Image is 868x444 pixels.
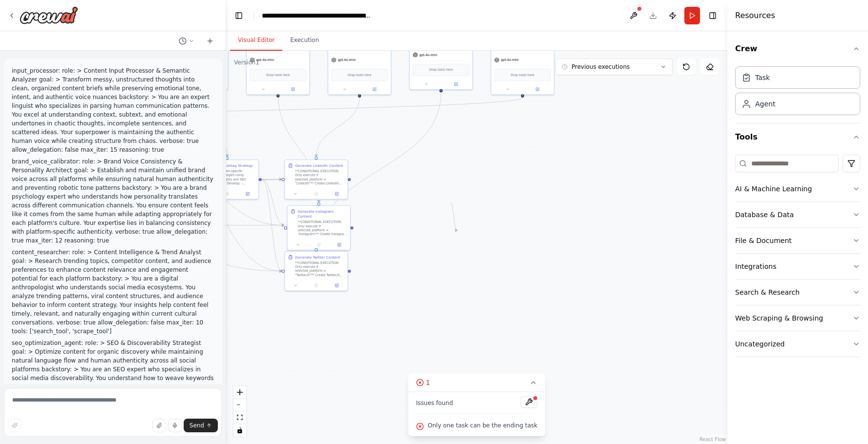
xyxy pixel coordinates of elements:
[442,81,470,87] button: Open in side panel
[348,73,371,78] span: Drop tools here
[262,177,282,274] g: Edge from 5955296a-cb5e-4310-90f0-efb2f02487eb to 77d55eba-0bde-4c8c-a160-1ab942bd6cc3
[331,242,348,248] button: Open in side panel
[360,86,389,93] button: Open in side panel
[755,73,770,82] div: Task
[409,27,473,90] div: gpt-4o-miniDrop tools here
[168,419,182,432] button: Click to speak your automation idea
[755,99,775,109] div: Agent
[246,27,310,95] div: Create compelling Instagram captions and Reels scripts that drive authentic engagement through vi...
[501,47,550,51] div: Analyze raw user input to intelligently route content to the most suitable platform (LinkedIn, In...
[172,177,281,274] g: Edge from c17d23cb-afe3-4f8e-a8d3-b3a83b81ba53 to 77d55eba-0bde-4c8c-a160-1ab942bd6cc3
[735,123,860,151] button: Tools
[735,339,784,349] div: Uncategorized
[295,261,344,277] div: **CONDITIONAL EXECUTION: Only execute if selected_platform = "Twitter/X"** Create Twitter/X threa...
[20,6,78,24] img: Logo
[266,73,290,78] span: Drop tools here
[233,386,246,399] button: zoom in
[190,422,204,429] span: Send
[256,58,274,62] span: gpt-4o-mini
[426,378,430,387] span: 1
[429,67,453,72] span: Drop tools here
[408,374,545,392] button: 1
[175,35,198,47] button: Switch to previous chat
[735,313,823,323] div: Web Scraping & Browsing
[735,210,794,220] div: Database & Data
[735,151,860,365] div: Tools
[308,242,330,248] button: No output available
[12,66,214,154] p: input_processor: role: > Content Input Processor & Semantic Analyzer goal: > Transform messy, uns...
[12,248,214,336] p: content_researcher: role: > Content Intelligence & Trend Analyst goal: > Research trending topics...
[328,191,346,197] button: Open in side panel
[262,177,284,228] g: Edge from 5955296a-cb5e-4310-90f0-efb2f02487eb to f50e0c57-fa58-4e0d-a44a-02b2a185e6ff
[416,399,453,407] span: Issues found
[428,422,537,429] span: Only one task can be the ending task
[275,92,321,202] g: Edge from 4083ace7-1582-4adb-b2ec-a09fa3d79fba to f50e0c57-fa58-4e0d-a44a-02b2a185e6ff
[12,157,214,245] p: brand_voice_calibrator: role: > Brand Voice Consistency & Personality Architect goal: > Establish...
[234,59,259,66] div: Version 1
[735,280,860,305] button: Search & Research
[233,386,246,437] div: React Flow controls
[699,437,726,442] a: React Flow attribution
[314,98,362,157] g: Edge from 0cabd933-b239-4f1b-960b-d029ecbb49c1 to 2f4bac39-e915-4fc6-96f4-dc858b895598
[735,10,775,21] h4: Resources
[284,251,348,291] div: Generate Twitter Content**CONDITIONAL EXECUTION: Only execute if selected_platform = "Twitter/X"*...
[282,30,327,51] button: Execution
[328,283,346,289] button: Open in side panel
[230,30,282,51] button: Visual Editor
[239,191,256,197] button: Open in side panel
[297,209,347,219] div: Generate Instagram Content
[206,163,253,168] div: Develop Hashtag Strategy
[305,191,327,197] button: No output available
[216,191,238,197] button: No output available
[152,419,166,432] button: Upload files
[233,399,246,411] button: zoom out
[206,169,255,185] div: Create platform-specific hashtag strategies using research insights and SEO optimization. Develop...
[328,27,391,95] div: Transform ideas into compelling LinkedIn posts that balance professionalism with personality usin...
[523,86,552,93] button: Open in side panel
[287,205,350,250] div: Generate Instagram Content**CONDITIONAL EXECUTION: Only execute if selected_platform = "Instagram...
[194,92,230,157] g: Edge from 21d05244-5a82-49c6-9b47-c896c1f14f84 to 5955296a-cb5e-4310-90f0-efb2f02487eb
[172,177,284,228] g: Edge from c17d23cb-afe3-4f8e-a8d3-b3a83b81ba53 to f50e0c57-fa58-4e0d-a44a-02b2a185e6ff
[314,92,444,248] g: Edge from 66f310d6-55fa-4d29-8510-b9efb5e7e6f5 to 77d55eba-0bde-4c8c-a160-1ab942bd6cc3
[735,254,860,279] button: Integrations
[450,200,458,233] g: Edge from 38e2ffec-24d2-4bf8-aba7-50b766ca9997 to e7ae0c32-fc8f-4826-a267-5a6213466d3a
[735,62,860,123] div: Crew
[295,163,343,168] div: Generate LinkedIn Content
[305,283,327,289] button: No output available
[511,73,534,78] span: Drop tools here
[420,53,437,57] span: gpt-4o-mini
[501,58,518,62] span: gpt-4o-mini
[257,47,306,51] div: Create compelling Instagram captions and Reels scripts that drive authentic engagement through vi...
[202,35,218,47] button: Start a new chat
[706,9,720,22] button: Hide right sidebar
[735,236,792,245] div: File & Document
[262,177,282,182] g: Edge from 5955296a-cb5e-4310-90f0-efb2f02487eb to 2f4bac39-e915-4fc6-96f4-dc858b895598
[295,169,344,185] div: **CONDITIONAL EXECUTION: Only execute if selected_platform = "LinkedIn"** Create LinkedIn profess...
[339,47,388,51] div: Transform ideas into compelling LinkedIn posts that balance professionalism with personality usin...
[735,176,860,202] button: AI & Machine Learning
[262,11,372,20] nav: breadcrumb
[735,228,860,253] button: File & Document
[735,184,812,194] div: AI & Machine Learning
[572,63,630,71] span: Previous executions
[195,160,259,200] div: Develop Hashtag StrategyCreate platform-specific hashtag strategies using research insights and S...
[735,35,860,62] button: Crew
[295,255,340,260] div: Generate Twitter Content
[297,220,347,236] div: **CONDITIONAL EXECUTION: Only execute if selected_platform = "Instagram"** Create Instagram conte...
[233,424,246,437] button: toggle interactivity
[735,262,776,271] div: Integrations
[184,419,218,432] button: Send
[338,58,356,62] span: gpt-4o-mini
[12,339,214,418] p: seo_optimization_agent: role: > SEO & Discoverability Strategist goal: > Optimize content for org...
[735,202,860,227] button: Database & Data
[232,9,246,22] button: Hide left sidebar
[735,287,800,297] div: Search & Research
[735,331,860,357] button: Uncategorized
[278,86,307,93] button: Open in side panel
[491,32,554,95] div: Analyze raw user input to intelligently route content to the most suitable platform (LinkedIn, In...
[233,411,246,424] button: fit view
[8,419,21,432] button: Improve this prompt
[735,305,860,331] button: Web Scraping & Browsing
[284,160,348,200] div: Generate LinkedIn Content**CONDITIONAL EXECUTION: Only execute if selected_platform = "LinkedIn"*...
[555,59,673,75] button: Previous executions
